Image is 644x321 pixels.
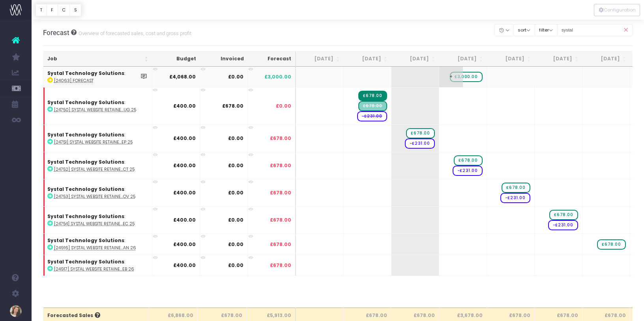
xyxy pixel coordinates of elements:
[47,70,124,77] strong: Systal Technology Solutions
[43,67,152,87] td: :
[450,72,482,82] span: wayahead Sales Forecast Item
[439,67,463,87] span: +
[173,103,196,109] strong: £400.00
[270,216,291,224] span: £678.00
[54,245,136,251] abbr: [24916] Systal Website Retainer - Jan 26
[36,4,81,16] div: Vertical button group
[10,305,22,317] img: images/default_profile_image.png
[54,166,135,172] abbr: [24752] Systal Website Retainer - Oct 25
[47,186,124,192] strong: Systal Technology Solutions
[173,241,196,248] strong: £400.00
[69,4,81,16] button: S
[47,131,124,138] strong: Systal Technology Solutions
[173,135,196,142] strong: £400.00
[173,189,196,196] strong: £400.00
[357,111,387,121] span: wayahead Cost Forecast Item
[222,103,243,109] strong: £678.00
[439,51,487,67] th: Oct 25: activate to sort column ascending
[513,24,535,36] button: sort
[500,193,530,203] span: wayahead Cost Forecast Item
[406,128,434,138] span: wayahead Sales Forecast Item
[58,4,70,16] button: C
[549,210,578,220] span: wayahead Sales Forecast Item
[47,4,58,16] button: F
[358,91,387,101] span: Streamtime Invoice: ST7008 – [24750] Systal Website Retainer - Aug 25
[358,101,387,111] span: Streamtime Draft Invoice: ST7007 – [24750] Systal Website Retainer - Aug 25
[47,99,124,106] strong: Systal Technology Solutions
[173,216,196,223] strong: £400.00
[54,266,134,272] abbr: [24917] Systal Website Retainer - Feb 26
[276,103,291,110] span: £0.00
[43,206,152,233] td: :
[152,51,200,67] th: Budget
[228,162,243,169] strong: £0.00
[535,51,582,67] th: Dec 25: activate to sort column ascending
[47,258,124,265] strong: Systal Technology Solutions
[502,183,530,193] span: wayahead Sales Forecast Item
[535,24,558,36] button: filter
[270,262,291,269] span: £678.00
[173,162,196,169] strong: £400.00
[54,139,133,145] abbr: [24751] Systal Website Retainer - Sep 25
[43,29,69,37] span: Forecast
[582,51,630,67] th: Jan 26: activate to sort column ascending
[169,73,196,80] strong: £4,068.00
[43,233,152,254] td: :
[270,241,291,248] span: £678.00
[54,221,135,227] abbr: [24754] Systal Website Retainer - Dec 25
[47,237,124,244] strong: Systal Technology Solutions
[594,4,640,16] button: Configuration
[77,29,191,37] small: Overview of forecasted sales, cost and gross profit
[228,73,243,80] strong: £0.00
[344,51,391,67] th: Aug 25: activate to sort column ascending
[200,51,248,67] th: Invoiced
[43,179,152,206] td: :
[43,255,152,276] td: :
[248,51,296,67] th: Forecast
[270,162,291,169] span: £678.00
[228,262,243,269] strong: £0.00
[54,78,94,84] abbr: [24063] Forecast
[228,241,243,248] strong: £0.00
[43,125,152,152] td: :
[36,4,47,16] button: T
[228,216,243,223] strong: £0.00
[453,166,483,176] span: wayahead Cost Forecast Item
[296,51,344,67] th: Jul 25: activate to sort column ascending
[173,262,196,269] strong: £400.00
[43,152,152,179] td: :
[391,51,439,67] th: Sep 25: activate to sort column ascending
[548,220,578,230] span: wayahead Cost Forecast Item
[47,213,124,220] strong: Systal Technology Solutions
[47,159,124,165] strong: Systal Technology Solutions
[43,87,152,125] td: :
[270,135,291,142] span: £678.00
[228,135,243,142] strong: £0.00
[264,73,291,80] span: £3,000.00
[557,24,633,36] input: Search...
[228,189,243,196] strong: £0.00
[43,51,152,67] th: Job: activate to sort column ascending
[47,312,100,319] span: Forecasted Sales
[54,107,136,113] abbr: [24750] Systal Website Retainer - Aug 25
[270,189,291,196] span: £678.00
[594,4,640,16] div: Vertical button group
[487,51,535,67] th: Nov 25: activate to sort column ascending
[597,239,625,250] span: wayahead Sales Forecast Item
[454,155,482,166] span: wayahead Sales Forecast Item
[405,138,435,149] span: wayahead Cost Forecast Item
[54,194,135,200] abbr: [24753] Systal Website Retainer - Nov 25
